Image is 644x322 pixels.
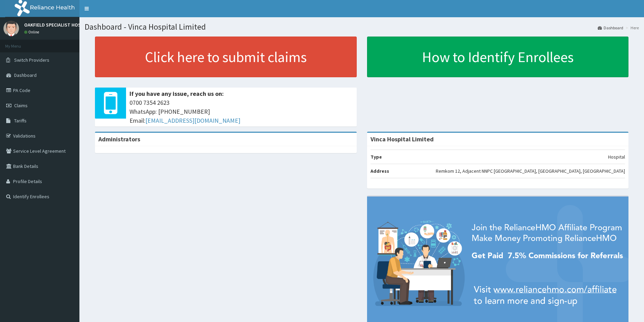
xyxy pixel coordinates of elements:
[371,168,389,174] b: Address
[367,37,629,77] a: How to Identify Enrollees
[371,135,434,143] strong: Vinca Hospital Limited
[598,25,623,31] a: Dashboard
[95,37,357,77] a: Click here to submit claims
[145,117,240,124] a: [EMAIL_ADDRESS][DOMAIN_NAME]
[24,30,41,34] a: Online
[129,90,224,98] b: If you have any issue, reach us on:
[24,22,93,27] p: OAKFIELD SPECIALIST HOSPITAL
[3,21,19,36] img: User Image
[129,98,353,125] span: 0700 7354 2623 WhatsApp: [PHONE_NUMBER] Email:
[371,154,382,160] b: Type
[624,25,639,31] li: Here
[14,57,49,63] span: Switch Providers
[608,153,625,160] p: Hospital
[436,168,625,174] p: Remkom 12, Adjacent NNPC [GEOGRAPHIC_DATA], [GEOGRAPHIC_DATA], [GEOGRAPHIC_DATA]
[14,102,28,109] span: Claims
[85,22,639,31] h1: Dashboard - Vinca Hospital Limited
[14,72,37,78] span: Dashboard
[98,135,140,143] b: Administrators
[14,118,27,124] span: Tariffs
